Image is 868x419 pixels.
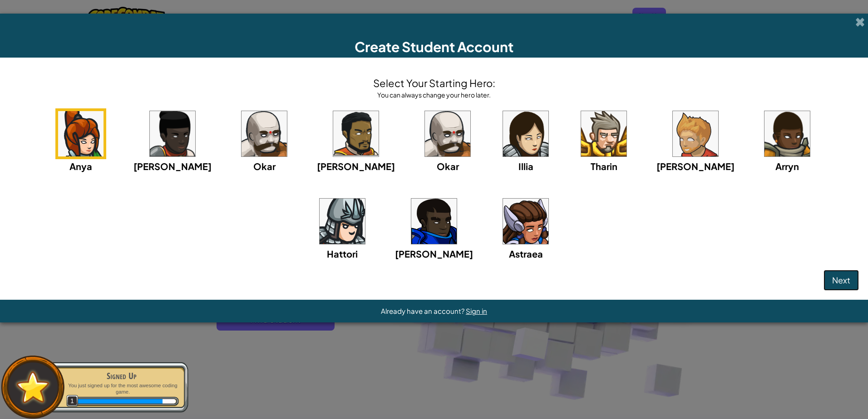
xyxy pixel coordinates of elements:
[133,161,212,172] span: [PERSON_NAME]
[656,161,735,172] span: [PERSON_NAME]
[591,161,617,172] span: Tharin
[425,111,470,156] img: portrait.png
[509,248,543,259] span: Astraea
[381,307,466,315] span: Already have an account?
[150,111,195,156] img: portrait.png
[824,270,859,291] button: Next
[411,199,457,244] img: portrait.png
[12,367,54,407] img: default.png
[317,161,395,172] span: [PERSON_NAME]
[320,199,365,244] img: portrait.png
[518,161,533,172] span: Illia
[66,395,79,407] span: 1
[355,38,513,55] span: Create Student Account
[437,161,459,172] span: Okar
[333,111,379,156] img: portrait.png
[466,307,487,315] a: Sign in
[503,199,548,244] img: portrait.png
[64,382,179,395] p: You just signed up for the most awesome coding game.
[775,161,799,172] span: Arryn
[69,161,92,172] span: Anya
[581,111,626,156] img: portrait.png
[373,90,495,99] div: You can always change your hero later.
[242,111,287,156] img: portrait.png
[764,111,810,156] img: portrait.png
[58,111,104,156] img: portrait.png
[503,111,548,156] img: portrait.png
[832,275,850,285] span: Next
[253,161,276,172] span: Okar
[395,248,473,259] span: [PERSON_NAME]
[373,76,495,90] h4: Select Your Starting Hero:
[64,370,179,382] div: Signed Up
[673,111,718,156] img: portrait.png
[327,248,358,259] span: Hattori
